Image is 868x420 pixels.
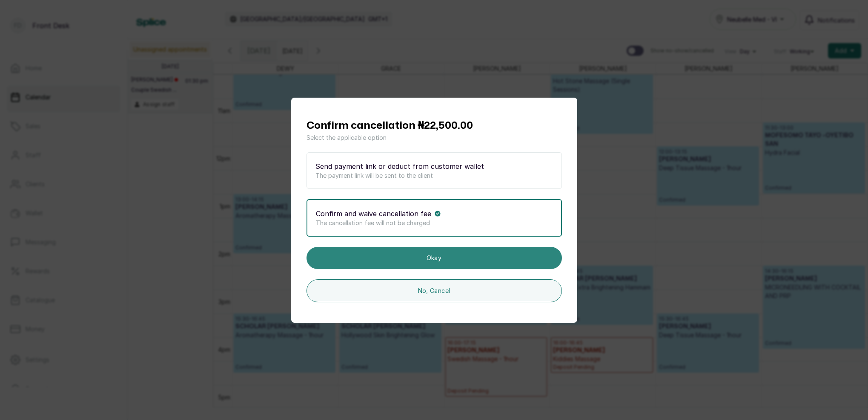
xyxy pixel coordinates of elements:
[315,161,484,171] p: Send payment link or deduct from customer wallet
[315,171,553,180] p: The payment link will be sent to the client
[307,247,562,269] button: Okay
[316,219,553,227] p: The cancellation fee will not be charged
[307,133,562,142] p: Select the applicable option
[307,279,562,302] button: No, Cancel
[307,118,562,133] h1: Confirm cancellation ₦22,500.00
[316,209,431,219] p: Confirm and waive cancellation fee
